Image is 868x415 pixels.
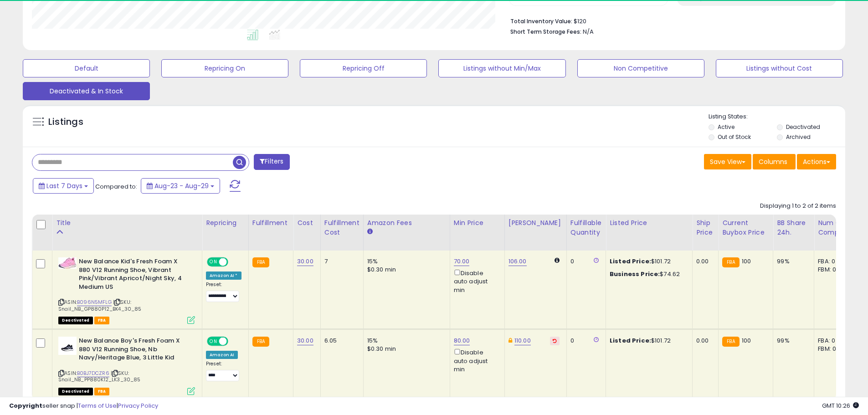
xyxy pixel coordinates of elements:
div: Fulfillment [252,218,289,228]
div: Min Price [454,218,501,228]
button: Actions [797,154,836,169]
button: Last 7 Days [33,178,94,194]
button: Deactivated & In Stock [23,82,150,100]
div: $101.72 [610,337,685,345]
div: Cost [297,218,317,228]
small: FBA [252,257,269,267]
div: Ship Price [696,218,714,237]
label: Active [718,123,734,131]
div: 0 [570,257,599,266]
div: Displaying 1 to 2 of 2 items [760,202,836,210]
div: Listed Price [610,218,688,228]
small: FBA [252,337,269,347]
span: Columns [759,157,787,166]
a: 106.00 [508,257,527,266]
div: Num of Comp. [818,218,851,237]
button: Save View [704,154,751,169]
span: 2025-09-6 10:26 GMT [822,401,859,410]
label: Out of Stock [718,133,751,141]
div: 15% [367,257,443,266]
a: B0BJ7DCZR6 [77,369,109,377]
div: Preset: [206,361,241,381]
div: 0.00 [696,257,711,266]
div: Amazon AI * [206,272,241,280]
a: Terms of Use [78,401,117,410]
button: Listings without Min/Max [438,59,565,77]
p: Listing States: [709,113,845,121]
div: 6.05 [324,337,356,345]
div: Title [56,218,198,228]
div: Preset: [206,282,241,302]
img: 31V+x0HMEwL._SL40_.jpg [58,337,77,355]
a: 30.00 [297,257,313,266]
div: BB Share 24h. [777,218,810,237]
div: $74.62 [610,270,685,278]
span: FBA [94,388,110,395]
div: $0.30 min [367,266,443,274]
a: Privacy Policy [118,401,158,410]
span: All listings that are unavailable for purchase on Amazon for any reason other than out-of-stock [58,317,93,324]
div: 7 [324,257,356,266]
div: FBM: 0 [818,266,848,274]
div: Fulfillment Cost [324,218,360,237]
strong: Copyright [9,401,42,410]
button: Default [23,59,150,77]
span: Compared to: [95,182,137,191]
button: Repricing Off [300,59,427,77]
span: Last 7 Days [46,181,82,190]
b: Short Term Storage Fees: [510,28,581,36]
div: 0 [570,337,599,345]
div: Disable auto adjust min [454,347,498,374]
b: Listed Price: [610,257,651,266]
div: seller snap | | [9,402,158,410]
div: FBM: 0 [818,345,848,353]
span: ON [208,338,219,345]
div: ASIN: [58,337,195,394]
div: Amazon Fees [367,218,446,228]
span: OFF [227,338,241,345]
h5: Listings [48,116,83,128]
a: B096N5MFLG [77,298,112,306]
b: Total Inventory Value: [510,17,572,25]
div: Amazon AI [206,351,238,359]
div: Repricing [206,218,245,228]
span: Aug-23 - Aug-29 [154,181,209,190]
button: Non Competitive [577,59,704,77]
b: New Balance Kid's Fresh Foam X 880 V12 Running Shoe, Vibrant Pink/Vibrant Apricot/Night Sky, 4 Me... [79,257,190,293]
span: N/A [583,27,594,36]
button: Repricing On [161,59,288,77]
div: FBA: 0 [818,337,848,345]
label: Archived [786,133,811,141]
button: Listings without Cost [716,59,843,77]
b: New Balance Boy's Fresh Foam X 880 V12 Running Shoe, Nb Navy/Heritage Blue, 3 Little Kid [79,337,190,364]
li: $120 [510,15,829,26]
div: ASIN: [58,257,195,323]
span: 100 [742,257,751,266]
div: $0.30 min [367,345,443,353]
b: Business Price: [610,270,660,278]
div: FBA: 0 [818,257,848,266]
div: 15% [367,337,443,345]
span: FBA [94,317,110,324]
span: | SKU: Snail_NB_PP880K12_LK3_30_85 [58,369,141,383]
span: All listings that are unavailable for purchase on Amazon for any reason other than out-of-stock [58,388,93,395]
small: FBA [722,337,739,347]
span: ON [208,258,219,266]
span: OFF [227,258,241,266]
div: 99% [777,257,807,266]
small: Amazon Fees. [367,228,373,236]
b: Listed Price: [610,336,651,345]
a: 80.00 [454,336,470,345]
div: Disable auto adjust min [454,268,498,294]
div: 99% [777,337,807,345]
div: Fulfillable Quantity [570,218,602,237]
button: Columns [753,154,796,169]
span: 100 [742,336,751,345]
label: Deactivated [786,123,820,131]
a: 30.00 [297,336,313,345]
a: 70.00 [454,257,470,266]
small: FBA [722,257,739,267]
button: Aug-23 - Aug-29 [141,178,220,194]
div: $101.72 [610,257,685,266]
div: Current Buybox Price [722,218,769,237]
